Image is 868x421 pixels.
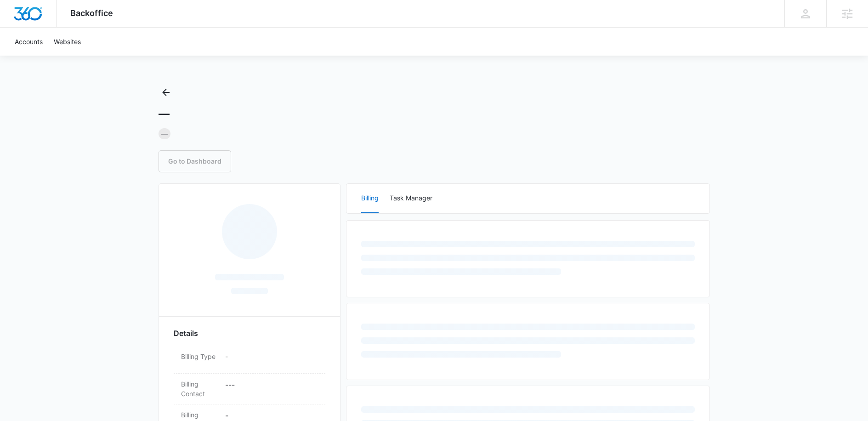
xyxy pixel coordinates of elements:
[159,107,170,121] h1: —
[181,352,218,361] dt: Billing Type
[174,328,198,339] span: Details
[70,8,113,18] span: Backoffice
[159,150,231,172] a: Go to Dashboard
[181,379,218,398] dt: Billing Contact
[159,128,170,139] div: —
[390,184,432,213] button: Task Manager
[174,346,325,374] div: Billing Type-
[225,352,318,361] p: -
[361,184,379,213] button: Billing
[48,28,86,56] a: Websites
[9,28,48,56] a: Accounts
[159,85,173,100] button: Back
[225,379,318,398] dd: - - -
[174,374,325,404] div: Billing Contact---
